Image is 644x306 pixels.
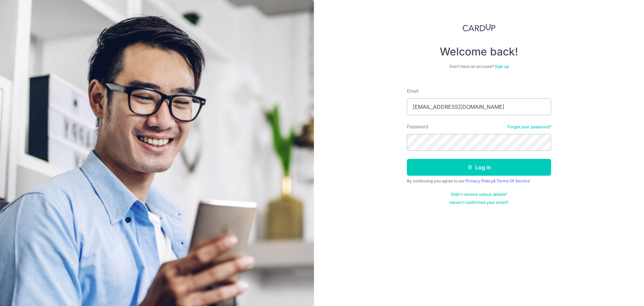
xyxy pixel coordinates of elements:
[407,178,551,184] div: By continuing you agree to our &
[407,64,551,69] div: Don’t have an account?
[463,24,495,32] img: CardUp Logo
[466,178,493,183] a: Privacy Policy
[496,178,530,183] a: Terms Of Service
[407,123,428,130] label: Password
[407,159,551,176] button: Log in
[507,124,551,130] a: Forgot your password?
[407,88,418,94] label: Email
[451,192,507,197] a: Didn't receive unlock details?
[407,98,551,115] input: Enter your Email
[449,200,508,205] a: Haven't confirmed your email?
[495,64,509,69] a: Sign up
[407,45,551,58] h4: Welcome back!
